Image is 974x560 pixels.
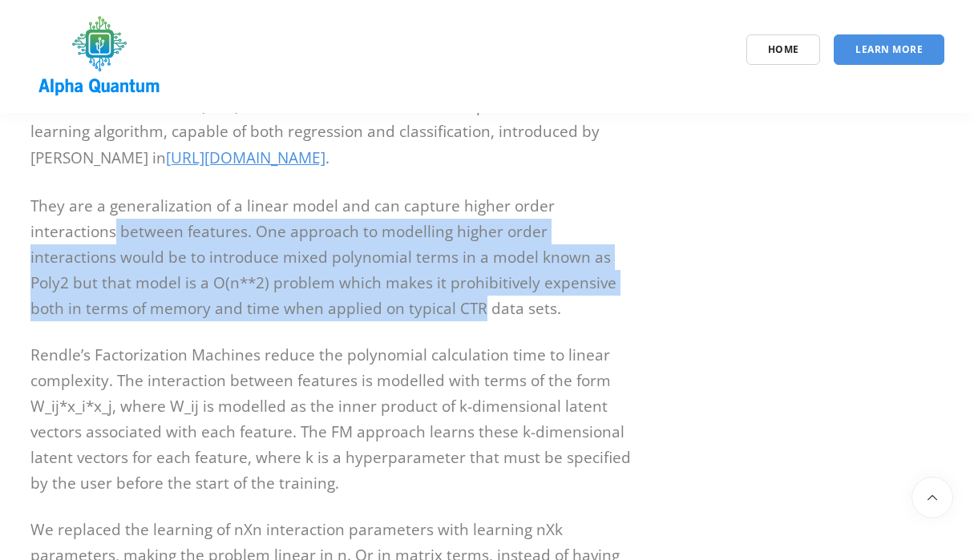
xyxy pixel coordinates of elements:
[30,10,169,103] img: logo
[30,193,632,321] p: They are a generalization of a linear model and can capture higher order interactions between fea...
[855,42,923,56] span: Learn More
[166,147,325,168] a: [URL][DOMAIN_NAME]
[30,342,632,496] p: Rendle’s Factorization Machines reduce the polynomial calculation time to linear complexity. The ...
[768,42,799,56] span: Home
[834,34,944,65] a: Learn More
[746,34,821,65] a: Home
